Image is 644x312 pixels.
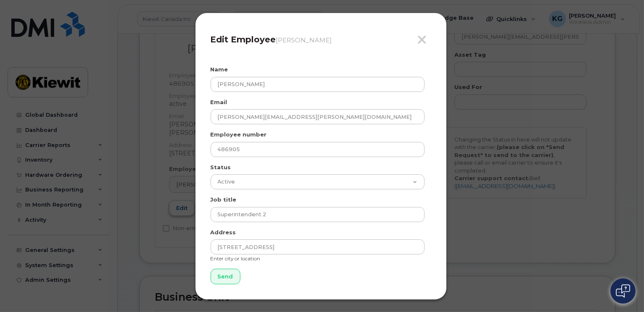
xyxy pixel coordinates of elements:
[211,34,431,45] h4: Edit Employee
[616,284,630,298] img: Open chat
[211,196,237,204] label: Job title
[211,269,240,284] input: Send
[211,98,227,106] label: Email
[211,163,231,171] label: Status
[211,131,267,139] label: Employee number
[211,255,261,262] small: Enter city or location
[276,36,332,44] small: [PERSON_NAME]
[211,66,228,73] label: Name
[211,228,236,236] label: Address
